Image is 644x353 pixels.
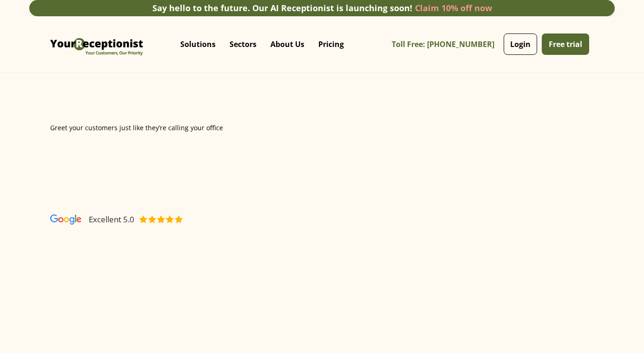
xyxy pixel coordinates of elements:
p: About Us [270,40,304,49]
img: Virtual Receptionist - Answering Service - Call and Live Chat Receptionist - Virtual Receptionist... [139,214,183,225]
p: Sectors [230,40,256,49]
a: Login [504,33,537,55]
div: Greet your customers just like they’re calling your office [50,121,271,134]
a: Free trial [542,33,589,55]
div: Say hello to the future. Our AI Receptionist is launching soon! [152,2,412,14]
a: Pricing [311,30,351,58]
img: Virtual Receptionist - Answering Service - Call and Live Chat Receptionist - Virtual Receptionist... [48,23,145,65]
p: Solutions [180,40,216,49]
a: Claim 10% off now [415,2,492,13]
div: Excellent 5.0 [89,213,134,226]
a: Toll Free: [PHONE_NUMBER] [392,34,501,55]
img: Virtual Receptionist - Answering Service - Call and Live Chat Receptionist - Virtual Receptionist... [50,214,81,225]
